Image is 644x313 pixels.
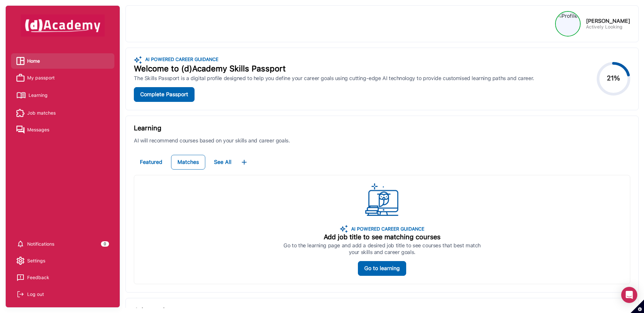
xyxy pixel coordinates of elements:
text: 21% [607,74,620,82]
span: My passport [27,73,55,83]
a: Feedback [16,272,109,283]
a: Job matches iconJob matches [16,108,109,118]
span: Job matches [27,108,56,118]
a: Learning iconLearning [16,89,109,101]
img: feedback [16,273,24,281]
button: Matches [171,155,205,170]
img: Job matches icon [16,109,24,117]
a: Messages iconMessages [16,125,109,135]
span: Home [27,56,40,66]
img: Log out [16,290,24,298]
div: Matches [177,158,199,166]
button: See All [208,155,237,170]
img: Profile [556,12,580,36]
img: dAcademy [21,14,105,37]
button: Set cookie preferences [631,300,644,313]
img: ... [134,56,142,64]
div: 0 [101,241,109,247]
p: Actively Looking [586,24,630,30]
a: My passport iconMy passport [16,73,109,83]
button: Go to learning [358,261,406,276]
div: AI POWERED CAREER GUIDANCE [142,56,218,64]
div: Go to learning [364,264,400,272]
p: Go to the learning page and add a desired job title to see courses that best match your skills an... [283,242,481,256]
div: Open Intercom Messenger [621,287,637,303]
button: Complete Passport [134,87,195,102]
a: Home iconHome [16,56,109,66]
img: Learning icon [16,89,26,101]
img: setting [16,240,24,248]
img: Messages icon [16,126,24,134]
p: AI POWERED CAREER GUIDANCE [348,225,424,233]
img: logo [365,183,399,217]
div: Welcome to (d)Academy Skills Passport [134,64,534,74]
img: ... [240,158,248,166]
div: [PERSON_NAME] [586,18,630,24]
span: Learning [29,90,48,100]
img: My passport icon [16,74,24,82]
span: Notifications [27,239,54,249]
img: Home icon [16,57,24,65]
div: See All [214,158,231,166]
div: Complete Passport [140,90,188,99]
img: ... [340,225,348,233]
span: Settings [27,256,45,266]
div: Log out [27,289,44,299]
div: Featured [140,158,162,166]
div: The Skills Passport is a digital profile designed to help you define your career goals using cutt... [134,75,534,82]
button: Featured [134,155,168,170]
p: AI will recommend courses based on your skills and career goals. [134,137,630,144]
p: Learning [134,124,630,132]
span: Messages [27,125,49,135]
p: Add job title to see matching courses [324,233,440,241]
div: Feedback [27,272,49,283]
img: setting [16,257,24,265]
